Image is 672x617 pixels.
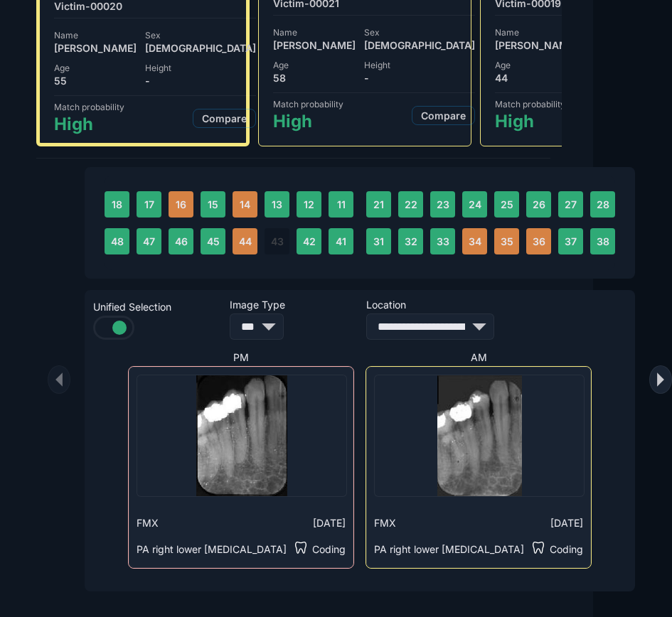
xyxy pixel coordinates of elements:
span: Sex [364,27,475,38]
span: PM [233,351,249,363]
span: 36 [533,235,545,247]
span: 32 [405,235,417,247]
span: PA right lower [MEDICAL_DATA] [137,543,287,555]
span: 18 [112,198,122,210]
span: Height [364,60,475,70]
span: [DATE] [313,517,346,529]
span: [DATE] [550,517,583,529]
span: [DEMOGRAPHIC_DATA] [145,42,256,54]
span: Image Type [230,299,358,311]
span: Compare [421,109,466,122]
span: [PERSON_NAME] [495,39,577,51]
button: Compare [412,106,475,125]
span: Match probability [273,99,343,109]
span: Age [273,60,356,70]
span: 55 [54,75,137,87]
span: Age [54,63,137,73]
span: High [495,111,565,132]
span: 42 [303,235,316,247]
span: 58 [273,72,356,84]
span: 11 [337,198,346,210]
span: [PERSON_NAME] [54,42,137,54]
span: High [273,111,343,132]
span: 45 [207,235,220,247]
span: 25 [501,198,513,210]
span: FMX [374,517,396,529]
span: [DEMOGRAPHIC_DATA] [364,39,475,51]
span: 23 [437,198,449,210]
span: FMX [137,517,159,529]
span: 22 [405,198,417,210]
span: 47 [143,235,155,247]
span: Height [145,63,256,73]
span: High [54,114,124,134]
span: - [364,72,475,84]
span: Unified Selection [93,301,221,313]
span: Compare [202,112,247,124]
span: - [145,75,256,87]
span: 44 [495,72,577,84]
span: 26 [533,198,545,210]
span: Location [366,299,494,311]
span: Name [495,27,577,38]
span: 13 [272,198,282,210]
span: 15 [208,198,218,210]
span: 43 [271,235,284,247]
span: 41 [336,235,346,247]
span: [PERSON_NAME] [273,39,356,51]
span: 31 [373,235,384,247]
span: 38 [597,235,609,247]
span: Sex [145,30,256,41]
span: PA right lower [MEDICAL_DATA] [374,543,524,555]
span: 21 [373,198,384,210]
span: 17 [144,198,154,210]
span: Name [54,30,137,41]
span: Match probability [495,99,565,109]
span: 16 [176,198,186,210]
span: AM [471,351,487,363]
span: 33 [437,235,449,247]
span: Coding [550,543,583,555]
span: 34 [469,235,481,247]
span: 46 [175,235,188,247]
span: Match probability [54,102,124,112]
button: Compare [193,109,256,128]
span: 24 [469,198,481,210]
span: 37 [565,235,577,247]
span: 14 [240,198,250,210]
span: Coding [312,543,346,555]
span: 28 [597,198,609,210]
span: 27 [565,198,577,210]
span: 44 [239,235,252,247]
span: 12 [304,198,314,210]
span: 48 [111,235,124,247]
span: Name [273,27,356,38]
span: Age [495,60,577,70]
span: 35 [501,235,513,247]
